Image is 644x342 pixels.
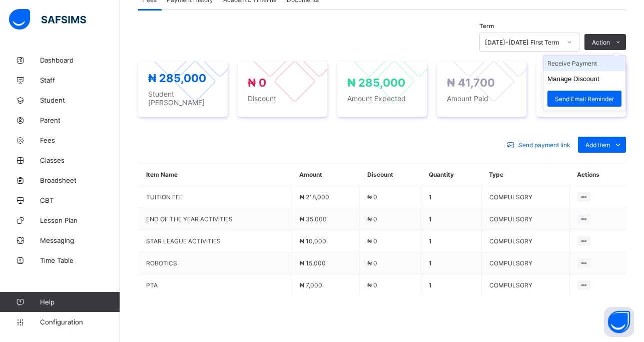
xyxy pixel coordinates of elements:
span: ₦ 35,000 [300,215,327,223]
span: Amount Expected [347,94,417,103]
span: ₦ 0 [367,215,377,223]
span: Term [479,23,494,30]
th: Type [481,163,569,186]
th: Quantity [421,163,481,186]
span: ₦ 7,000 [300,281,322,289]
th: Amount [292,163,359,186]
span: Broadsheet [40,176,120,184]
span: ₦ 285,000 [148,72,206,85]
span: Dashboard [40,56,120,64]
span: Send Email Reminder [555,95,614,103]
span: Time Table [40,256,120,264]
span: ₦ 0 [367,237,377,245]
span: ₦ 15,000 [300,259,326,267]
span: ₦ 0 [367,259,377,267]
td: COMPULSORY [481,252,569,274]
span: Amount Paid [447,94,516,103]
td: COMPULSORY [481,274,569,296]
span: Student [40,96,120,104]
span: ₦ 10,000 [300,237,326,245]
span: TUITION FEE [146,193,284,201]
td: 1 [421,274,481,296]
td: COMPULSORY [481,230,569,252]
span: ₦ 218,000 [300,193,329,201]
td: 1 [421,230,481,252]
li: dropdown-list-item-text-2 [543,87,625,111]
span: ₦ 0 [367,193,377,201]
span: Lesson Plan [40,216,120,224]
td: 1 [421,208,481,230]
img: safsims [9,9,86,30]
span: Staff [40,76,120,84]
div: [DATE]-[DATE] First Term [485,39,561,46]
span: Help [40,298,120,306]
td: COMPULSORY [481,186,569,208]
button: Open asap [604,307,634,337]
th: Discount [360,163,421,186]
span: ROBOTICS [146,259,284,267]
span: Configuration [40,318,120,326]
span: ₦ 0 [367,281,377,289]
span: Send payment link [518,141,570,149]
span: Classes [40,156,120,164]
span: PTA [146,281,284,289]
td: COMPULSORY [481,208,569,230]
span: END OF THE YEAR ACTIVITIES [146,215,284,223]
span: Fees [40,136,120,144]
span: Add item [585,141,610,149]
span: ₦ 41,700 [447,76,495,89]
span: ₦ 0 [248,76,266,89]
span: Action [592,39,610,46]
li: dropdown-list-item-text-0 [543,56,625,71]
button: Manage Discount [547,75,599,83]
li: dropdown-list-item-text-1 [543,71,625,87]
th: Item Name [139,163,292,186]
span: CBT [40,196,120,204]
span: Student [PERSON_NAME] [148,90,218,107]
span: Messaging [40,236,120,244]
span: Discount [248,94,317,103]
th: Actions [569,163,626,186]
span: ₦ 285,000 [347,76,405,89]
td: 1 [421,252,481,274]
td: 1 [421,186,481,208]
span: Parent [40,116,120,124]
span: STAR LEAGUE ACTIVITIES [146,237,284,245]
